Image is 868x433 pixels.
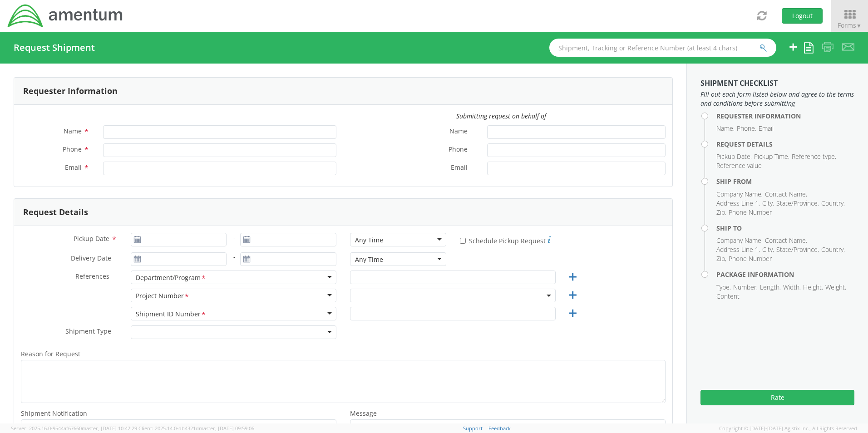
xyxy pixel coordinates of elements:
h4: Ship From [716,178,854,185]
span: Reason for Request [21,349,80,358]
i: Submitting request on behalf of [456,112,546,120]
li: City [762,199,774,208]
li: Pickup Date [716,152,752,161]
span: Delivery Date [71,254,111,264]
li: Zip [716,208,726,217]
img: dyn-intl-logo-049831509241104b2a82.png [7,3,124,29]
div: Any Time [355,255,383,264]
li: Company Name [716,236,763,245]
span: Copyright © [DATE]-[DATE] Agistix Inc., All Rights Reserved [719,425,857,432]
h4: Requester Information [716,113,854,119]
li: Phone Number [729,208,772,217]
span: master, [DATE] 09:59:06 [199,425,254,432]
li: State/Province [776,245,819,254]
span: Pickup Date [74,234,109,243]
li: Company Name [716,190,763,199]
input: Shipment, Tracking or Reference Number (at least 4 chars) [549,39,776,57]
li: Pickup Time [754,152,789,161]
li: Phone [737,124,756,133]
li: Number [733,283,758,292]
h4: Ship To [716,225,854,231]
span: Server: 2025.16.0-9544af67660 [11,425,137,432]
h3: Request Details [23,208,88,217]
li: Email [759,124,774,133]
h3: Requester Information [23,87,118,96]
span: Email [65,163,82,172]
li: Content [716,292,740,301]
li: City [762,245,774,254]
li: Weight [825,283,846,292]
span: ▼ [856,22,862,30]
div: Shipment ID Number [136,310,207,319]
span: References [75,272,109,280]
button: Logout [782,8,823,24]
span: Name [64,127,82,135]
li: Contact Name [765,190,807,199]
span: Shipment Type [65,327,111,337]
li: Zip [716,254,726,263]
li: Name [716,124,735,133]
li: Country [821,199,845,208]
span: Phone [63,145,82,153]
span: Message [350,409,377,418]
li: Contact Name [765,236,807,245]
li: Address Line 1 [716,245,760,254]
span: Forms [838,21,862,30]
span: Email [451,163,468,173]
a: Support [463,425,483,432]
li: Phone Number [729,254,772,263]
span: Fill out each form listed below and agree to the terms and conditions before submitting [700,90,854,108]
span: Name [449,127,468,137]
a: Feedback [488,425,511,432]
div: Any Time [355,236,383,245]
li: Height [803,283,823,292]
li: State/Province [776,199,819,208]
h4: Request Details [716,141,854,148]
label: Schedule Pickup Request [460,235,551,246]
button: Rate [700,390,854,405]
h3: Shipment Checklist [700,79,854,88]
li: Reference value [716,161,762,170]
div: Department/Program [136,273,207,283]
span: Phone [449,145,468,155]
li: Country [821,245,845,254]
li: Address Line 1 [716,199,760,208]
div: Project Number [136,291,190,301]
li: Width [783,283,801,292]
li: Type [716,283,731,292]
input: Schedule Pickup Request [460,238,466,244]
h4: Request Shipment [14,43,95,53]
span: master, [DATE] 10:42:29 [82,425,137,432]
span: Shipment Notification [21,409,87,418]
li: Reference type [792,152,836,161]
span: Client: 2025.14.0-db4321d [138,425,254,432]
h4: Package Information [716,271,854,278]
li: Length [760,283,781,292]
